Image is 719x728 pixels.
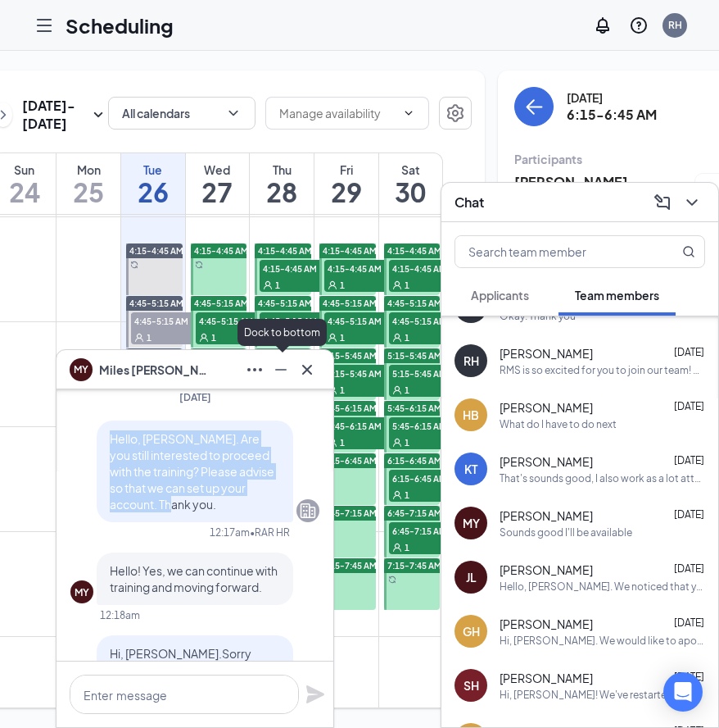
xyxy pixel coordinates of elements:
[250,162,314,178] div: Thu
[454,193,484,212] h3: Chat
[194,245,248,257] span: 4:15-4:45 AM
[629,16,649,35] svg: QuestionInfo
[130,261,138,269] svg: Sync
[99,361,214,379] span: Miles [PERSON_NAME]
[500,688,705,702] div: Hi, [PERSON_NAME]! We've restarted one of your Onboarding Tasks. It's for your ID Upload, please ...
[314,153,378,214] a: August 29, 2025
[445,103,465,123] svg: Settings
[268,357,294,383] button: Minimize
[379,153,442,214] a: August 30, 2025
[298,501,318,521] svg: Company
[387,560,441,571] span: 7:15-7:45 AM
[674,508,704,521] span: [DATE]
[250,178,314,206] h1: 28
[514,87,554,126] button: back-button
[500,453,593,470] span: [PERSON_NAME]
[196,312,278,329] span: 4:45-5:15 AM
[88,105,108,125] svg: SmallChevronDown
[305,685,325,704] svg: Plane
[195,261,203,269] svg: Sync
[500,399,593,416] span: [PERSON_NAME]
[500,580,705,594] div: Hello, [PERSON_NAME]. We noticed that you still did'y setup your Direct Deposit. We cannot procee...
[471,288,529,303] span: Applicants
[682,245,695,258] svg: MagnifyingGlass
[405,489,409,501] span: 1
[194,298,248,309] span: 4:45-5:15 AM
[340,384,345,396] span: 1
[500,616,593,632] span: [PERSON_NAME]
[324,312,406,329] span: 4:45-5:15 AM
[294,357,320,383] button: Cross
[387,350,441,362] span: 5:15-5:45 AM
[340,280,345,291] span: 1
[237,319,327,346] div: Dock to bottom
[524,97,544,116] svg: ArrowLeft
[328,280,337,290] svg: User
[674,671,704,683] span: [DATE]
[314,178,378,206] h1: 29
[514,173,686,191] h3: [PERSON_NAME]
[392,333,402,343] svg: User
[250,153,314,214] a: August 28, 2025
[279,104,396,122] input: Manage availability
[500,363,705,377] div: RMS is so excited for you to join our team! Do you know anyone else who might be interested in a ...
[121,153,185,214] a: August 26, 2025
[75,585,89,599] div: MY
[121,162,185,178] div: Tue
[389,365,471,381] span: 5:15-5:45 AM
[328,333,337,343] svg: User
[392,385,402,395] svg: User
[567,106,657,124] h3: 6:15-6:45 AM
[500,345,593,362] span: [PERSON_NAME]
[323,350,377,362] span: 5:15-5:45 AM
[57,178,120,206] h1: 25
[297,360,317,380] svg: Cross
[57,162,120,178] div: Mon
[387,403,441,414] span: 5:45-6:15 AM
[500,417,617,431] div: What do I have to do next
[199,333,209,343] svg: User
[674,617,704,629] span: [DATE]
[663,672,703,712] div: Open Intercom Messenger
[258,298,312,309] span: 4:45-5:15 AM
[405,542,409,553] span: 1
[323,507,377,519] span: 6:45-7:15 AM
[455,236,649,267] input: Search team member
[108,97,255,130] button: All calendarsChevronDown
[271,360,291,380] svg: Minimize
[439,97,472,133] a: Settings
[245,360,265,380] svg: Ellipses
[225,105,242,121] svg: ChevronDown
[314,162,378,178] div: Fri
[110,431,274,512] span: Hello, [PERSON_NAME]. Are you still interested to proceed with the training? Please advise so tha...
[500,471,705,485] div: That's sounds good, I also work as a lot attendant for RMS.
[405,384,409,396] span: 1
[682,193,702,212] svg: ChevronDown
[392,490,402,500] svg: User
[405,437,409,448] span: 1
[323,245,377,257] span: 4:15-4:45 AM
[500,670,593,686] span: [PERSON_NAME]
[387,455,441,466] span: 6:15-6:45 AM
[649,189,676,216] button: ComposeMessage
[323,455,377,466] span: 6:15-6:45 AM
[323,403,377,414] span: 5:45-6:15 AM
[464,461,477,477] div: KT
[674,562,704,575] span: [DATE]
[121,178,185,206] h1: 26
[439,97,472,130] button: Settings
[211,332,216,344] span: 1
[389,522,471,539] span: 6:45-7:15 AM
[500,507,593,524] span: [PERSON_NAME]
[324,417,406,434] span: 5:45-6:15 AM
[66,11,174,39] h1: Scheduling
[324,260,406,276] span: 4:15-4:45 AM
[100,608,140,622] div: 12:18am
[392,438,402,448] svg: User
[500,526,632,539] div: Sounds good I'll be available
[463,407,479,423] div: HB
[57,153,120,214] a: August 25, 2025
[186,153,250,214] a: August 27, 2025
[464,353,479,369] div: RH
